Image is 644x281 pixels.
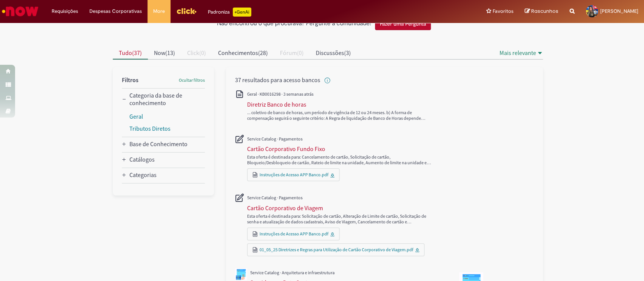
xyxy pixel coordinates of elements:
span: [PERSON_NAME] [600,8,638,14]
button: Fazer uma Pergunta [375,17,431,30]
span: Requisições [52,8,78,15]
span: Despesas Corporativas [89,8,142,15]
img: ServiceNow [1,4,40,19]
span: Rascunhos [531,8,558,15]
h2: Não encontrou o que procurava? Pergunte à comunidade! [217,20,371,27]
div: Padroniza [208,8,251,17]
p: +GenAi [233,8,251,17]
span: Favoritos [493,8,513,15]
img: click_logo_yellow_360x200.png [176,5,197,17]
a: Rascunhos [525,8,558,15]
span: More [153,8,165,15]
